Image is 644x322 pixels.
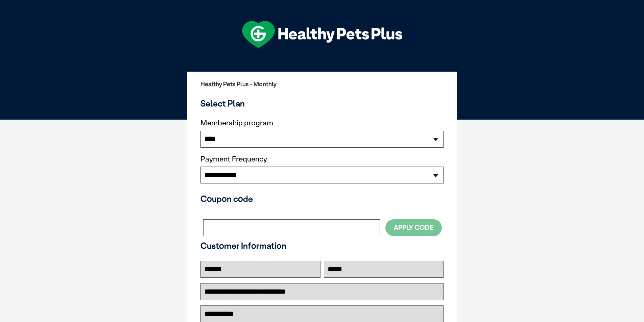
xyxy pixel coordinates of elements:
h2: Healthy Pets Plus - Monthly [200,81,444,88]
button: Apply Code [385,219,442,236]
img: hpp-logo-landscape-green-white.png [242,21,402,48]
label: Membership program [200,119,444,127]
h3: Select Plan [200,98,444,108]
h3: Customer Information [200,241,444,251]
label: Payment Frequency [200,155,267,164]
h3: Coupon code [200,194,444,204]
